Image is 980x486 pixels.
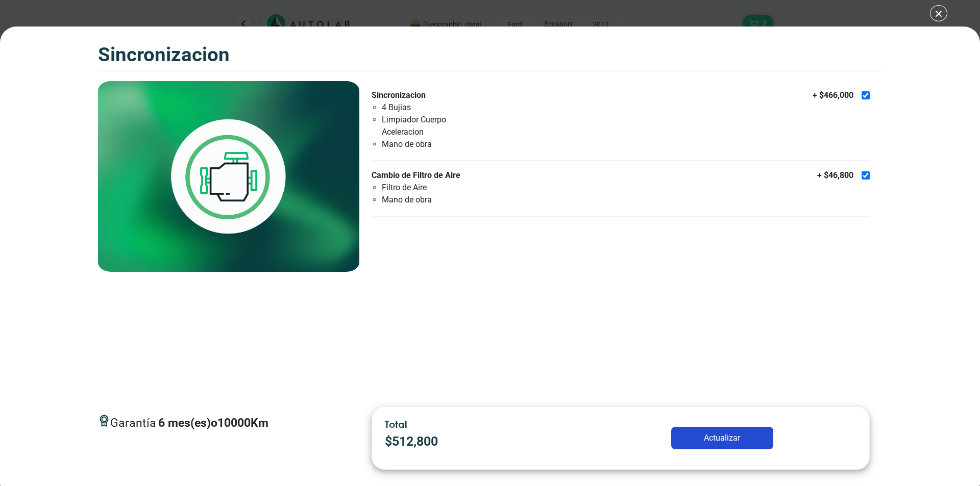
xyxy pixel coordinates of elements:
p: Sincronizacion [372,89,489,101]
li: Filtro de Aire [382,182,489,194]
li: Mano de obra [382,138,489,150]
li: 4 Bujias [382,101,489,114]
span: Garantía [110,415,268,441]
h3: SINCRONIZACION [98,43,230,66]
span: Total [385,418,407,430]
li: Limpiador Cuerpo Aceleracion [382,114,489,138]
p: $ 512,800 [385,432,573,451]
li: Mano de obra [382,194,489,206]
button: Actualizar [671,427,773,449]
p: 6 mes(es) o 10000 Km [158,415,268,432]
p: Cambio de Filtro de Aire [372,169,489,182]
